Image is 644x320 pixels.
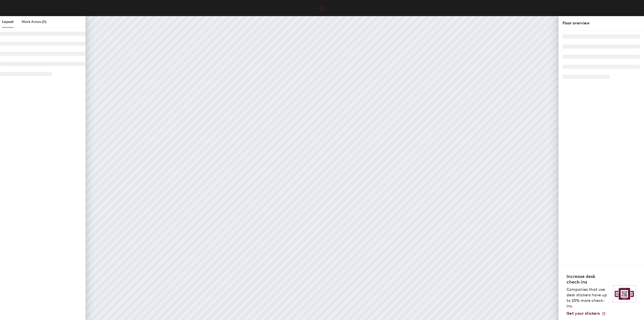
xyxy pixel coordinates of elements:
[562,20,640,26] div: Floor overview
[567,311,606,316] a: Get your stickers
[567,311,600,316] span: Get your stickers
[2,20,14,24] span: Layout
[613,285,636,302] img: Sticker logo
[567,274,610,285] h4: Increase desk check-ins
[22,20,47,24] span: Work Areas (0)
[567,287,610,309] p: Companies that use desk stickers have up to 25% more check-ins.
